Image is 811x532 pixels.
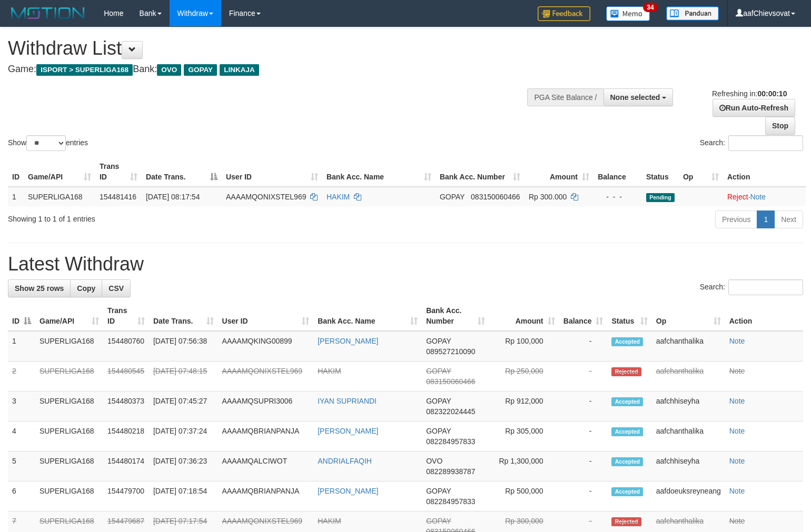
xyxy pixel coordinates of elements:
[426,427,451,435] span: GOPAY
[226,193,306,201] span: AAAAMQONIXSTEL969
[35,481,103,511] td: SUPERLIGA168
[218,362,314,392] td: AAAAMQONIXSTEL969
[712,89,787,98] span: Refreshing in:
[102,279,131,297] a: CSV
[607,301,651,331] th: Status: activate to sort column ascending
[24,187,95,206] td: SUPERLIGA168
[8,331,35,362] td: 1
[426,337,451,345] span: GOPAY
[8,392,35,421] td: 3
[652,331,725,362] td: aafchanthalika
[559,392,608,421] td: -
[652,421,725,451] td: aafchanthalika
[426,517,451,525] span: GOPAY
[103,301,149,331] th: Trans ID: activate to sort column ascending
[426,347,475,356] span: Copy 089527210090 to clipboard
[715,210,757,228] a: Previous
[728,135,803,151] input: Search:
[318,457,372,465] a: ANDRIALFAQIH
[757,89,787,98] strong: 00:00:10
[652,451,725,481] td: aafchhiseyha
[318,367,341,375] a: HAKIM
[666,6,719,21] img: panduan.png
[24,157,95,187] th: Game/API: activate to sort column ascending
[489,392,559,421] td: Rp 912,000
[426,457,442,465] span: OVO
[218,301,314,331] th: User ID: activate to sort column ascending
[611,487,643,496] span: Accepted
[222,157,322,187] th: User ID: activate to sort column ascending
[426,437,475,446] span: Copy 082284957833 to clipboard
[220,64,259,76] span: LINKAJA
[426,487,451,495] span: GOPAY
[322,157,436,187] th: Bank Acc. Name: activate to sort column ascending
[765,117,795,135] a: Stop
[218,392,314,421] td: AAAAMQSUPRI3006
[559,421,608,451] td: -
[594,157,642,187] th: Balance
[318,487,378,495] a: [PERSON_NAME]
[700,279,803,295] label: Search:
[70,279,102,297] a: Copy
[604,88,674,106] button: None selected
[426,377,475,386] span: Copy 083150060466 to clipboard
[436,157,525,187] th: Bank Acc. Number: activate to sort column ascending
[538,6,590,21] img: Feedback.jpg
[611,517,641,526] span: Rejected
[103,421,149,451] td: 154480218
[100,193,136,201] span: 154481416
[95,157,142,187] th: Trans ID: activate to sort column ascending
[8,451,35,481] td: 5
[646,193,675,202] span: Pending
[8,64,530,75] h4: Game: Bank:
[559,362,608,392] td: -
[426,497,475,506] span: Copy 082284957833 to clipboard
[8,38,530,59] h1: Withdraw List
[142,157,222,187] th: Date Trans.: activate to sort column descending
[35,421,103,451] td: SUPERLIGA168
[489,421,559,451] td: Rp 305,000
[729,367,745,375] a: Note
[108,284,124,293] span: CSV
[35,451,103,481] td: SUPERLIGA168
[750,193,766,201] a: Note
[149,301,218,331] th: Date Trans.: activate to sort column ascending
[611,397,643,406] span: Accepted
[77,284,95,293] span: Copy
[489,362,559,392] td: Rp 250,000
[8,279,71,297] a: Show 25 rows
[318,397,377,405] a: IYAN SUPRIANDI
[727,193,748,201] a: Reject
[729,427,745,435] a: Note
[426,397,451,405] span: GOPAY
[149,331,218,362] td: [DATE] 07:56:38
[728,279,803,295] input: Search:
[559,301,608,331] th: Balance: activate to sort column ascending
[611,457,643,466] span: Accepted
[529,193,567,201] span: Rp 300.000
[652,392,725,421] td: aafchhiseyha
[8,481,35,511] td: 6
[149,451,218,481] td: [DATE] 07:36:23
[218,331,314,362] td: AAAAMQKING00899
[652,362,725,392] td: aafchanthalika
[611,427,643,436] span: Accepted
[652,481,725,511] td: aafdoeuksreyneang
[318,337,378,345] a: [PERSON_NAME]
[559,451,608,481] td: -
[700,135,803,151] label: Search:
[774,210,803,228] a: Next
[611,337,643,346] span: Accepted
[327,193,350,201] a: HAKIM
[149,392,218,421] td: [DATE] 07:45:27
[8,301,35,331] th: ID: activate to sort column descending
[35,362,103,392] td: SUPERLIGA168
[723,187,806,206] td: ·
[103,451,149,481] td: 154480174
[652,301,725,331] th: Op: activate to sort column ascending
[103,481,149,511] td: 154479700
[725,301,803,331] th: Action
[35,392,103,421] td: SUPERLIGA168
[471,193,520,201] span: Copy 083150060466 to clipboard
[426,467,475,476] span: Copy 082289938787 to clipboard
